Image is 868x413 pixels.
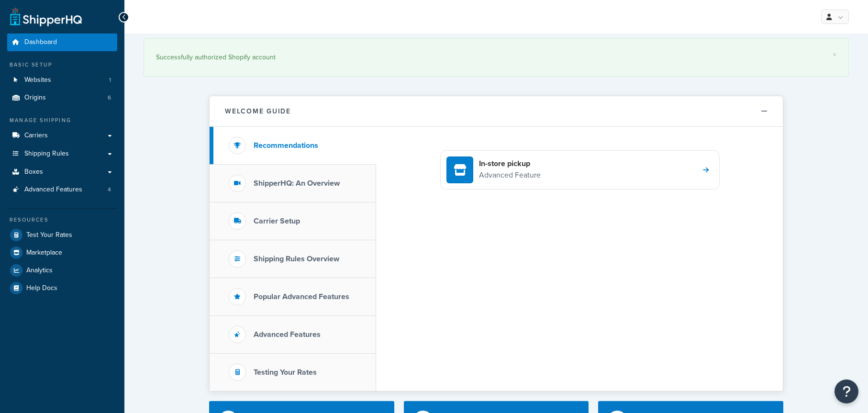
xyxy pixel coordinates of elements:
h3: ShipperHQ: An Overview [254,179,340,188]
h3: Popular Advanced Features [254,292,349,301]
span: Analytics [26,267,53,275]
li: Advanced Features [7,181,117,199]
h3: Carrier Setup [254,217,300,225]
a: × [833,51,836,58]
div: Basic Setup [7,61,117,69]
button: Welcome Guide [210,96,783,127]
a: Help Docs [7,279,117,297]
span: 1 [109,76,111,84]
span: Marketplace [26,249,62,257]
span: Advanced Features [24,186,82,194]
a: Boxes [7,163,117,181]
span: Carriers [24,132,48,140]
div: Resources [7,216,117,224]
a: Origins6 [7,89,117,107]
a: Websites1 [7,71,117,89]
span: Origins [24,94,46,102]
h2: Welcome Guide [225,108,291,115]
span: Websites [24,76,51,84]
a: Analytics [7,262,117,279]
a: Dashboard [7,33,117,51]
span: Boxes [24,168,43,176]
a: Marketplace [7,244,117,261]
p: Advanced Feature [479,169,541,181]
span: 6 [108,94,111,102]
a: Shipping Rules [7,145,117,163]
div: Successfully authorized Shopify account [156,51,836,64]
button: Open Resource Center [835,380,858,403]
h3: Testing Your Rates [254,368,317,377]
span: Shipping Rules [24,150,69,158]
li: Websites [7,71,117,89]
a: Test Your Rates [7,226,117,244]
a: Advanced Features4 [7,181,117,199]
div: Manage Shipping [7,116,117,124]
span: 4 [108,186,111,194]
h4: In-store pickup [479,158,541,169]
span: Dashboard [24,38,57,46]
h3: Recommendations [254,141,318,150]
a: Carriers [7,127,117,145]
li: Origins [7,89,117,107]
span: Help Docs [26,284,57,292]
span: Test Your Rates [26,231,72,239]
h3: Advanced Features [254,330,321,339]
h3: Shipping Rules Overview [254,255,339,263]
